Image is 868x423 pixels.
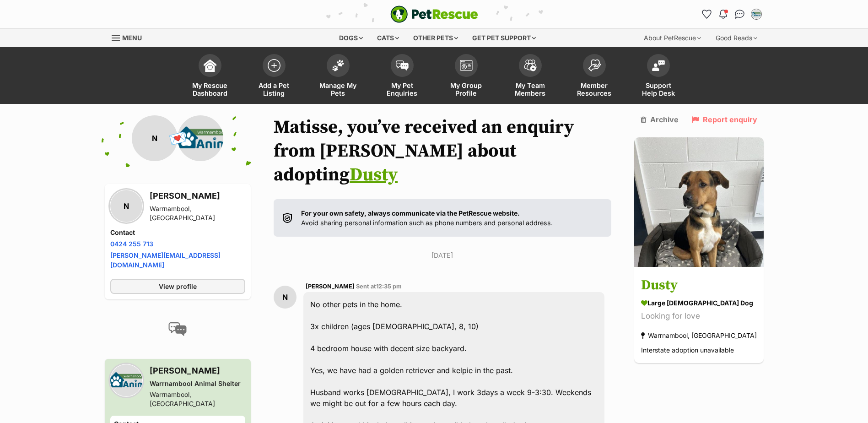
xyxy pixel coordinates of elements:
[150,190,246,202] h3: [PERSON_NAME]
[110,279,246,294] a: View profile
[434,49,498,104] a: My Group Profile
[716,7,731,22] button: Notifications
[692,115,757,124] a: Report enquiry
[110,240,153,248] a: 0424 255 713
[700,7,764,22] ul: Account quick links
[510,81,551,97] span: My Team Members
[634,137,764,267] img: Dusty
[460,60,473,71] img: group-profile-icon-3fa3cf56718a62981997c0bc7e787c4b2cf8bcc04b72c1350f741eb67cf2f40e.svg
[333,29,369,47] div: Dogs
[110,364,142,396] img: Warrnambool Animal Shelter profile pic
[735,10,744,19] img: chat-41dd97257d64d25036548639549fe6c8038ab92f7586957e7f3b1b290dea8141.svg
[132,115,178,161] div: N
[204,59,216,72] img: dashboard-icon-eb2f2d2d3e046f16d808141f083e7271f6b2e854fb5c12c21221c1fb7104beca.svg
[390,5,478,23] a: PetRescue
[562,49,626,104] a: Member Resources
[274,115,611,187] h1: Matisse, you’ve received an enquiry from [PERSON_NAME] about adopting
[634,269,764,363] a: Dusty large [DEMOGRAPHIC_DATA] Dog Looking for love Warrnambool, [GEOGRAPHIC_DATA] Interstate ado...
[382,81,423,97] span: My Pet Enquiries
[189,81,231,97] span: My Rescue Dashboard
[350,163,398,186] a: Dusty
[274,286,297,309] div: N
[150,379,246,388] div: Warrnambool Animal Shelter
[719,10,727,19] img: notifications-46538b983faf8c2785f20acdc204bb7945ddae34d4c08c2a6579f10ce5e182be.svg
[301,209,520,217] strong: For your own safety, always communicate via the PetRescue website.
[588,59,601,71] img: member-resources-icon-8e73f808a243e03378d46382f2149f9095a855e16c252ad45f914b54edf8863c.svg
[306,283,355,290] span: [PERSON_NAME]
[641,115,679,124] a: Archive
[498,49,562,104] a: My Team Members
[150,364,246,377] h3: [PERSON_NAME]
[268,59,280,72] img: add-pet-listing-icon-0afa8454b4691262ce3f59096e99ab1cd57d4a30225e0717b998d2c9b9846f56.svg
[178,115,223,161] img: Warrnambool Animal Shelter profile pic
[752,10,761,19] img: Matisse profile pic
[641,276,757,296] h3: Dusty
[709,29,764,47] div: Good Reads
[652,60,665,71] img: help-desk-icon-fdf02630f3aa405de69fd3d07c3f3aa587a6932b1a1747fa1d2bba05be0121f9.svg
[274,250,611,260] p: [DATE]
[167,129,188,148] span: 💌
[306,49,370,104] a: Manage My Pets
[641,310,757,323] div: Looking for love
[168,322,187,336] img: conversation-icon-4a6f8262b818ee0b60e3300018af0b2d0b884aa5de6e9bcb8d3d4eeb1a70a7c4.svg
[749,7,764,22] button: My account
[370,49,434,104] a: My Pet Enquiries
[150,204,246,222] div: Warrnambool, [GEOGRAPHIC_DATA]
[110,251,221,269] a: [PERSON_NAME][EMAIL_ADDRESS][DOMAIN_NAME]
[110,228,246,237] h4: Contact
[376,283,402,290] span: 12:35 pm
[700,7,714,22] a: Favourites
[301,208,553,228] p: Avoid sharing personal information such as phone numbers and personal address.
[318,81,359,97] span: Manage My Pets
[253,81,295,97] span: Add a Pet Listing
[371,29,405,47] div: Cats
[466,29,542,47] div: Get pet support
[242,49,306,104] a: Add a Pet Listing
[446,81,487,97] span: My Group Profile
[641,347,734,354] span: Interstate adoption unavailable
[178,49,242,104] a: My Rescue Dashboard
[637,29,707,47] div: About PetRescue
[396,60,409,70] img: pet-enquiries-icon-7e3ad2cf08bfb03b45e93fb7055b45f3efa6380592205ae92323e6603595dc1f.svg
[390,5,478,23] img: logo-e224e6f780fb5917bec1dbf3a21bbac754714ae5b6737aabdf751b685950b380.svg
[110,190,142,222] div: N
[407,29,464,47] div: Other pets
[524,60,537,71] img: team-members-icon-5396bd8760b3fe7c0b43da4ab00e1e3bb1a5d9ba89233759b79545d2d3fc5d0d.svg
[150,390,246,408] div: Warrnambool, [GEOGRAPHIC_DATA]
[159,282,197,291] span: View profile
[626,49,690,104] a: Support Help Desk
[574,81,615,97] span: Member Resources
[122,34,142,42] span: Menu
[332,60,345,71] img: manage-my-pets-icon-02211641906a0b7f246fdf0571729dbe1e7629f14944591b6c1af311fb30b64b.svg
[641,330,757,342] div: Warrnambool, [GEOGRAPHIC_DATA]
[638,81,679,97] span: Support Help Desk
[733,7,747,22] a: Conversations
[356,283,402,290] span: Sent at
[112,29,148,45] a: Menu
[641,298,757,308] div: large [DEMOGRAPHIC_DATA] Dog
